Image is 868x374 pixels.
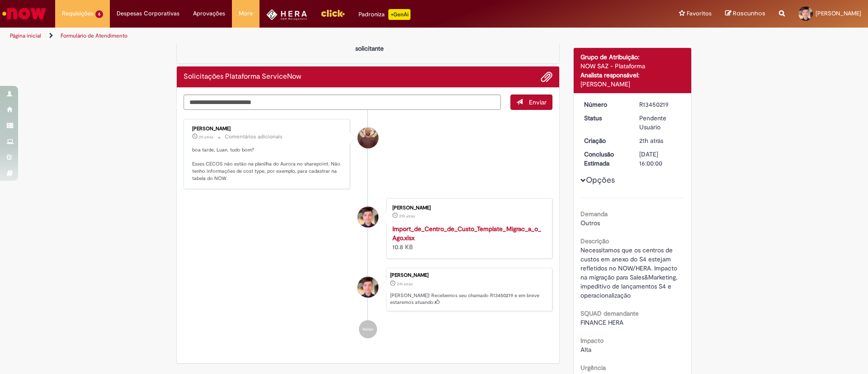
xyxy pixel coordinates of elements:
[184,268,552,311] li: Luan Pablo De Moraes
[580,336,604,345] b: Impacto
[639,136,681,145] div: 26/08/2025 18:39:33
[321,6,345,20] img: click_logo_yellow_360x200.png
[639,114,681,132] div: Pendente Usuário
[580,80,685,89] div: [PERSON_NAME]
[358,207,378,227] div: Luan Pablo De Moraes
[580,237,609,245] b: Descrição
[541,71,552,83] button: Adicionar anexos
[580,246,679,299] span: Necessitamos que os centros de custos em anexo do S4 estejam refletidos no NOW/HERA. Impacto na m...
[639,137,663,145] time: 26/08/2025 18:39:33
[61,32,127,39] a: Formulário de Atendimento
[639,100,681,109] div: R13450219
[580,364,606,372] b: Urgência
[184,73,302,81] h2: Solicitações Plataforma ServiceNow Histórico de tíquete
[639,137,663,145] span: 21h atrás
[359,9,410,20] div: Padroniza
[358,128,378,148] div: Eric Fedel Cazotto Oliveira
[725,9,765,18] a: Rascunhos
[580,346,591,354] span: Alta
[397,281,413,287] span: 21h atrás
[348,35,392,53] p: Pendente solicitante
[399,213,415,219] span: 21h atrás
[580,52,685,62] div: Grupo de Atribuição:
[577,136,633,145] dt: Criação
[199,134,213,140] time: 27/08/2025 13:31:43
[62,9,94,18] span: Requisições
[184,110,552,347] ul: Histórico de tíquete
[687,9,712,18] span: Favoritos
[577,150,633,168] dt: Conclusão Estimada
[529,98,547,106] span: Enviar
[388,9,410,20] p: +GenAi
[577,100,633,109] dt: Número
[7,28,572,44] ul: Trilhas de página
[239,9,253,18] span: More
[390,273,547,278] div: [PERSON_NAME]
[580,62,685,71] div: NOW SAZ - Plataforma
[199,134,213,140] span: 2h atrás
[399,213,415,219] time: 26/08/2025 18:39:25
[392,225,541,242] a: Import_de_Centro_de_Custo_Template_Migrac_a_o_Ago.xlsx
[580,210,608,218] b: Demanda
[10,32,41,39] a: Página inicial
[390,292,547,306] p: [PERSON_NAME]! Recebemos seu chamado R13450219 e em breve estaremos atuando.
[510,95,552,110] button: Enviar
[184,95,501,110] textarea: Digite sua mensagem aqui...
[117,9,179,18] span: Despesas Corporativas
[733,9,765,18] span: Rascunhos
[266,9,307,20] img: HeraLogo.png
[580,318,623,327] span: FINANCE HERA
[580,309,639,317] b: SQUAD demandante
[192,126,343,132] div: [PERSON_NAME]
[392,224,543,251] div: 10.8 KB
[577,114,633,123] dt: Status
[639,150,681,168] div: [DATE] 16:00:00
[95,10,103,18] span: 6
[397,281,413,287] time: 26/08/2025 18:39:33
[225,133,283,141] small: Comentários adicionais
[392,205,543,211] div: [PERSON_NAME]
[580,71,685,80] div: Analista responsável:
[358,277,378,298] div: Luan Pablo De Moraes
[580,219,600,227] span: Outros
[193,9,225,18] span: Aprovações
[1,5,47,23] img: ServiceNow
[192,147,343,182] p: boa tarde, Luan. tudo bom? Esses CECOS não estão na planilha do Aurora no sharepoint. Não tenho i...
[816,9,861,17] span: [PERSON_NAME]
